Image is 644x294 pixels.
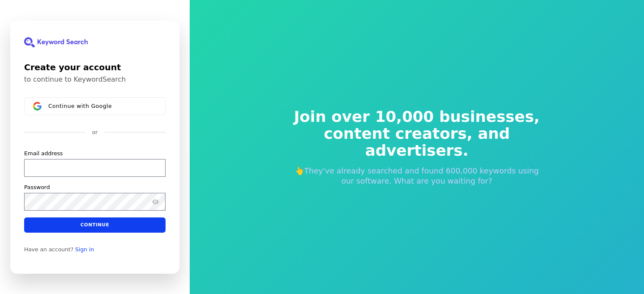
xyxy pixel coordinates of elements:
[288,125,546,159] span: content creators, and advertisers.
[92,129,97,136] p: or
[24,246,74,253] span: Have an account?
[24,217,166,232] button: Continue
[24,75,166,84] p: to continue to KeywordSearch
[288,166,546,186] p: 👆They've already searched and found 600,000 keywords using our software. What are you waiting for?
[24,61,166,74] h1: Create your account
[33,102,41,110] img: Sign in with Google
[24,97,166,115] button: Sign in with GoogleContinue with Google
[150,196,160,206] button: Show password
[288,108,546,125] span: Join over 10,000 businesses,
[24,183,50,191] label: Password
[48,102,112,109] span: Continue with Google
[75,246,94,253] a: Sign in
[24,149,63,157] label: Email address
[24,37,88,47] img: KeywordSearch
